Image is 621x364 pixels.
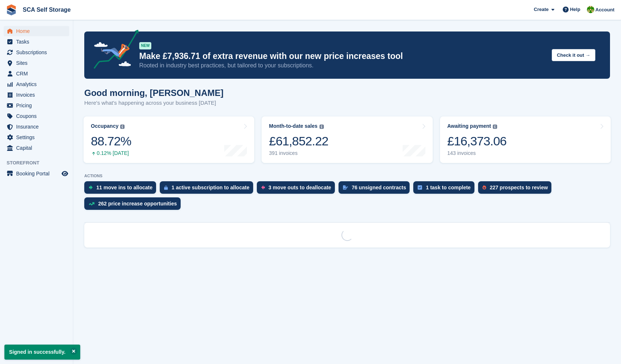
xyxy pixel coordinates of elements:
[7,159,73,167] span: Storefront
[89,202,95,205] img: price_increase_opportunities-93ffe204e8149a01c8c9dc8f82e8f89637d9d84a8eef4429ea346261dce0b2c0.svg
[534,6,548,13] span: Create
[447,123,491,129] div: Awaiting payment
[447,134,507,149] div: £16,373.06
[16,143,60,153] span: Capital
[493,125,497,129] img: icon-info-grey-7440780725fd019a000dd9b08b2336e03edf1995a4989e88bcd33f0948082b44.svg
[4,26,69,36] a: menu
[269,123,317,129] div: Month-to-date sales
[91,123,118,129] div: Occupancy
[490,185,548,190] div: 227 prospects to review
[139,42,151,49] div: NEW
[16,132,60,142] span: Settings
[160,181,256,197] a: 1 active subscription to allocate
[16,26,60,36] span: Home
[4,100,69,111] a: menu
[269,185,331,190] div: 3 move outs to deallocate
[4,111,69,121] a: menu
[587,6,594,13] img: Sam Chapman
[4,58,69,68] a: menu
[440,116,611,163] a: Awaiting payment £16,373.06 143 invoices
[16,37,60,47] span: Tasks
[4,37,69,47] a: menu
[98,201,177,207] div: 262 price increase opportunities
[4,132,69,142] a: menu
[483,185,486,190] img: prospect-51fa495bee0391a8d652442698ab0144808aea92771e9ea1ae160a38d050c398.svg
[88,30,139,71] img: price-adjustments-announcement-icon-8257ccfd72463d97f412b2fc003d46551f7dbcb40ab6d574587a9cd5c0d94...
[4,79,69,89] a: menu
[16,122,60,132] span: Insurance
[16,100,60,111] span: Pricing
[413,181,478,197] a: 1 task to complete
[16,47,60,57] span: Subscriptions
[4,90,69,100] a: menu
[269,150,328,156] div: 391 invoices
[4,68,69,79] a: menu
[16,168,60,179] span: Booking Portal
[84,181,160,197] a: 11 move ins to allocate
[89,185,93,190] img: move_ins_to_allocate_icon-fdf77a2bb77ea45bf5b3d319d69a93e2d87916cf1d5bf7949dd705db3b84f3ca.svg
[16,90,60,100] span: Invoices
[6,4,17,15] img: stora-icon-8386f47178a22dfd0bd8f6a31ec36ba5ce8667c1dd55bd0f319d3a0aa187defe.svg
[91,134,131,149] div: 88.72%
[418,185,422,190] img: task-75834270c22a3079a89374b754ae025e5fb1db73e45f91037f5363f120a921f8.svg
[4,47,69,57] a: menu
[4,168,69,179] a: menu
[4,143,69,153] a: menu
[339,181,414,197] a: 76 unsigned contracts
[84,88,223,98] h1: Good morning, [PERSON_NAME]
[319,125,324,129] img: icon-info-grey-7440780725fd019a000dd9b08b2336e03edf1995a4989e88bcd33f0948082b44.svg
[139,51,546,62] p: Make £7,936.71 of extra revenue with our new price increases tool
[570,6,580,13] span: Help
[16,68,60,79] span: CRM
[60,169,69,178] a: Preview store
[478,181,555,197] a: 227 prospects to review
[120,125,125,129] img: icon-info-grey-7440780725fd019a000dd9b08b2336e03edf1995a4989e88bcd33f0948082b44.svg
[96,185,152,190] div: 11 move ins to allocate
[171,185,249,190] div: 1 active subscription to allocate
[343,185,348,190] img: contract_signature_icon-13c848040528278c33f63329250d36e43548de30e8caae1d1a13099fd9432cc5.svg
[84,197,184,213] a: 262 price increase opportunities
[447,150,507,156] div: 143 invoices
[261,185,265,190] img: move_outs_to_deallocate_icon-f764333ba52eb49d3ac5e1228854f67142a1ed5810a6f6cc68b1a99e826820c5.svg
[4,345,80,360] p: Signed in successfully.
[269,134,328,149] div: £61,852.22
[84,99,223,107] p: Here's what's happening across your business [DATE]
[16,111,60,121] span: Coupons
[139,62,546,70] p: Rooted in industry best practices, but tailored to your subscriptions.
[262,116,432,163] a: Month-to-date sales £61,852.22 391 invoices
[16,79,60,89] span: Analytics
[426,185,470,190] div: 1 task to complete
[552,49,595,61] button: Check it out →
[164,185,168,190] img: active_subscription_to_allocate_icon-d502201f5373d7db506a760aba3b589e785aa758c864c3986d89f69b8ff3...
[84,174,610,178] p: ACTIONS
[84,116,254,163] a: Occupancy 88.72% 0.12% [DATE]
[4,122,69,132] a: menu
[595,6,614,14] span: Account
[16,58,60,68] span: Sites
[352,185,406,190] div: 76 unsigned contracts
[20,4,74,16] a: SCA Self Storage
[91,150,131,156] div: 0.12% [DATE]
[257,181,339,197] a: 3 move outs to deallocate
